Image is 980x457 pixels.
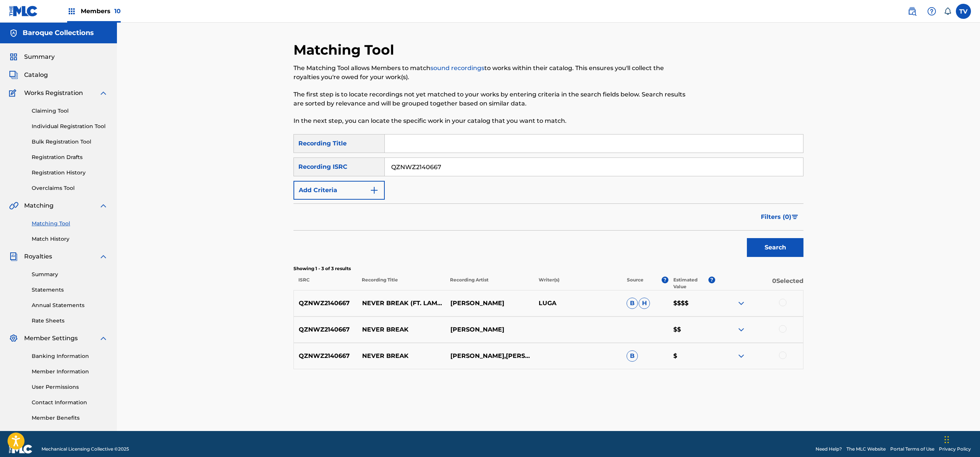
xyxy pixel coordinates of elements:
a: Member Information [32,368,108,376]
iframe: Chat Widget [942,421,980,457]
p: Showing 1 - 3 of 3 results [293,265,803,272]
span: Works Registration [24,89,83,98]
p: Source [627,277,644,290]
span: Members [81,7,121,15]
span: Matching [24,201,54,210]
a: Claiming Tool [32,107,108,115]
p: $$$$ [668,299,715,308]
p: Estimated Value [673,277,708,290]
p: $$ [668,325,715,334]
img: MLC Logo [9,6,38,17]
span: Summary [24,52,55,61]
img: Catalog [9,70,18,79]
span: Mechanical Licensing Collective © 2025 [41,446,129,452]
a: SummarySummary [9,52,55,61]
img: expand [737,325,746,334]
p: QZNWZ2140667 [294,325,357,334]
div: Ziehen [945,428,949,451]
img: expand [99,89,108,98]
span: Royalties [24,252,52,261]
img: expand [737,352,746,361]
p: The first step is to locate recordings not yet matched to your works by entering criteria in the ... [293,90,686,108]
div: Notifications [944,8,951,15]
div: Help [924,4,939,19]
button: Filters (0) [756,208,803,226]
img: help [927,7,936,16]
img: Accounts [9,29,18,38]
img: Royalties [9,252,18,261]
span: H [639,298,650,309]
img: search [908,7,917,16]
p: The Matching Tool allows Members to match to works within their catalog. This ensures you'll coll... [293,64,686,82]
p: Recording Artist [445,277,533,290]
a: Banking Information [32,352,108,360]
p: 0 Selected [715,277,803,290]
p: In the next step, you can locate the specific work in your catalog that you want to match. [293,116,686,125]
form: Search Form [293,134,803,261]
a: Privacy Policy [939,446,971,452]
p: Recording Title [357,277,445,290]
div: User Menu [956,4,971,19]
button: Add Criteria [293,181,385,200]
span: B [627,298,638,309]
span: Member Settings [24,334,78,343]
a: Matching Tool [32,220,108,228]
p: [PERSON_NAME],[PERSON_NAME] & LAMES [445,352,533,361]
iframe: Resource Center [959,317,980,378]
a: Match History [32,235,108,243]
a: Bulk Registration Tool [32,138,108,146]
img: expand [99,252,108,261]
img: logo [9,445,32,454]
p: Writer(s) [533,277,622,290]
button: Search [747,238,803,257]
a: Annual Statements [32,301,108,309]
p: $ [668,352,715,361]
a: Statements [32,286,108,294]
h2: Matching Tool [293,41,398,58]
img: filter [792,215,798,219]
a: Contact Information [32,399,108,407]
img: expand [737,299,746,308]
span: Filters ( 0 ) [761,212,791,222]
img: Summary [9,52,18,61]
a: The MLC Website [846,446,886,452]
p: [PERSON_NAME] [445,299,533,308]
p: QZNWZ2140667 [294,352,357,361]
a: sound recordings [430,64,484,72]
img: 9d2ae6d4665cec9f34b9.svg [370,186,379,195]
a: Need Help? [816,446,842,452]
span: ? [662,277,668,283]
a: Registration Drafts [32,153,108,161]
a: Rate Sheets [32,317,108,325]
img: Matching [9,201,18,210]
a: Portal Terms of Use [890,446,934,452]
a: User Permissions [32,383,108,391]
p: NEVER BREAK [357,352,445,361]
a: Individual Registration Tool [32,122,108,130]
a: Member Benefits [32,414,108,422]
span: ? [708,277,715,283]
img: Works Registration [9,89,19,98]
p: [PERSON_NAME] [445,325,533,334]
div: Chat-Widget [942,421,980,457]
span: Catalog [24,70,48,79]
a: Summary [32,271,108,278]
p: NEVER BREAK (FT. LAMES) [PROD. [GEOGRAPHIC_DATA]] [357,299,445,308]
img: expand [99,334,108,343]
p: QZNWZ2140667 [294,299,357,308]
img: expand [99,201,108,210]
span: 10 [114,8,121,15]
a: Registration History [32,169,108,177]
span: B [627,350,638,362]
img: Top Rightsholders [67,7,76,16]
p: ISRC [293,277,357,290]
img: Member Settings [9,334,18,343]
p: NEVER BREAK [357,325,445,334]
h5: Baroque Collections [23,29,94,37]
a: CatalogCatalog [9,70,48,79]
a: Overclaims Tool [32,184,108,192]
a: Public Search [905,4,920,19]
p: LUGA [533,299,622,308]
